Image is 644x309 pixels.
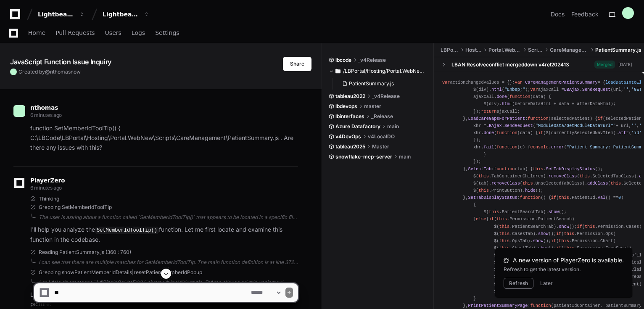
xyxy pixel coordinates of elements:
span: Portal.WebNew [488,47,522,53]
span: if [551,238,556,243]
span: SendRequest [582,87,611,92]
span: LBAjax [564,87,580,92]
span: Permission [598,224,624,229]
div: Refresh to get the latest version. [504,266,624,273]
span: this [478,188,489,193]
span: this [580,174,590,179]
span: 6 minutes ago [30,112,62,118]
p: function SetMemberIdToolTip() { C:\LBCode\LBPortal\Hosting\Portal.WebNew\Scripts\CareManagement\P... [30,124,298,152]
span: var [531,87,538,92]
span: done [496,94,507,99]
span: LBPortal [441,47,459,53]
span: data [520,130,531,135]
span: CareManagement [550,47,589,53]
span: _v4Release [358,57,386,63]
span: Azure Datafactory [335,123,380,130]
span: show [533,238,544,243]
span: Logs [132,30,145,35]
span: error [551,145,564,150]
span: lbinterfaces [335,113,364,120]
span: show [549,209,559,214]
div: Lightbeam Health [38,10,74,18]
span: ChartTab [512,246,533,251]
span: Permission [509,217,536,222]
span: e [520,145,523,150]
span: nthomas [30,104,58,111]
span: Created by [18,69,81,75]
span: main [399,153,411,160]
span: Master [372,143,389,150]
a: Settings [155,24,179,43]
span: A new version of PlayerZero is available. [513,256,624,264]
span: Ops [605,231,613,236]
button: PatientSummary.js [339,78,422,90]
span: master [364,103,381,110]
span: show [559,224,569,229]
span: Cases [626,224,639,229]
span: html [502,101,512,106]
span: Merged [594,61,615,69]
span: Pull Requests [55,30,95,35]
span: Settings [155,30,179,35]
span: PrintButton [491,188,520,193]
span: Permission [577,246,603,251]
button: Refresh [504,278,533,289]
span: '' [623,87,628,92]
span: Chart [600,238,613,243]
span: function [520,195,541,200]
span: SetTabDisplayStatus [468,195,517,200]
span: PatientSummary.js [595,47,641,53]
span: fail [484,145,494,150]
button: Share [283,57,311,71]
span: this [496,217,507,222]
span: Thinking [39,195,59,202]
span: this [489,209,499,214]
a: Docs [551,10,565,18]
span: done [484,130,494,135]
span: this [559,238,569,243]
span: selectedPatient [551,116,590,121]
span: this [499,224,510,229]
span: tableau2025 [335,143,365,150]
span: PlayerZero [30,178,65,183]
span: Hosting [465,47,482,53]
span: "ModuleData/GetModuleData?url=" [536,123,616,128]
span: html [491,87,502,92]
div: [DATE] [618,61,632,68]
span: PatientSearch [538,217,572,222]
span: Users [105,30,121,35]
span: v4LocalDO [368,133,395,140]
span: if [551,195,556,200]
span: function [528,116,548,121]
span: lbdevops [335,103,357,110]
button: Lightbeam Health [34,7,88,22]
span: function [496,130,517,135]
span: lbcode [335,57,351,63]
span: nthomas [50,69,71,75]
span: tableau2022 [335,93,365,100]
span: return [481,109,496,114]
span: Permission [577,231,603,236]
span: addClass [587,181,608,186]
code: SetMemberIdToolTip() [95,227,159,234]
span: show [538,231,549,236]
span: Home [28,30,45,35]
a: Users [105,24,121,43]
span: LBAjax [486,123,502,128]
span: LoadCareGapsForPatient [468,116,525,121]
span: if [598,116,603,121]
span: var [442,80,450,85]
span: snowflake-mcp-server [335,153,392,160]
span: this [564,246,575,251]
span: SelectedTabClass [592,174,634,179]
span: var [515,80,523,85]
span: Grepping SetMemberIdToolTip [39,204,112,211]
span: @ [45,69,50,75]
span: this [559,195,569,200]
span: SelectTab [468,166,491,172]
span: removeClass [491,181,520,186]
span: PatientSearchTab [512,224,554,229]
span: '' [631,123,636,128]
span: SendRequest [504,123,533,128]
div: Lightbeam Health Solutions [103,10,139,18]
